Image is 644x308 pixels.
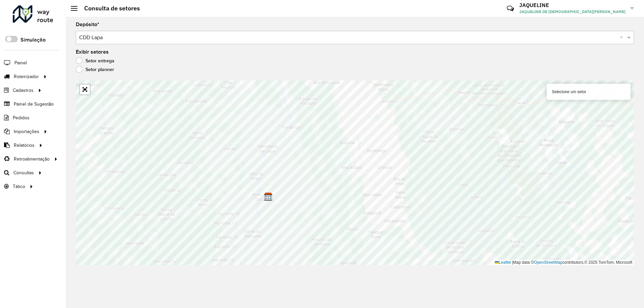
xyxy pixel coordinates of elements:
[493,260,634,265] div: Map data © contributors,© 2025 TomTom, Microsoft
[14,142,35,149] span: Relatórios
[14,101,54,108] span: Painel de Sugestão
[13,183,25,190] span: Tático
[13,114,30,121] span: Pedidos
[13,87,34,94] span: Cadastros
[14,73,39,80] span: Roteirizador
[547,84,631,100] div: Selecione um setor
[76,48,109,56] label: Exibir setores
[534,260,562,265] a: OpenStreetMap
[77,5,140,12] h2: Consulta de setores
[13,169,34,176] span: Consultas
[14,156,50,163] span: Retroalimentação
[620,34,626,42] span: Clear all
[495,260,511,265] a: Leaflet
[80,84,90,95] a: Abrir mapa em tela cheia
[512,260,513,265] span: |
[519,2,626,8] h3: JAQUELINE
[14,59,27,66] span: Painel
[503,1,518,16] a: Contato Rápido
[76,20,99,28] label: Depósito
[76,57,114,64] label: Setor entrega
[20,36,46,44] label: Simulação
[519,9,626,15] span: JAQUELINE DE [DEMOGRAPHIC_DATA][PERSON_NAME]
[14,128,39,135] span: Importações
[76,66,114,73] label: Setor planner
